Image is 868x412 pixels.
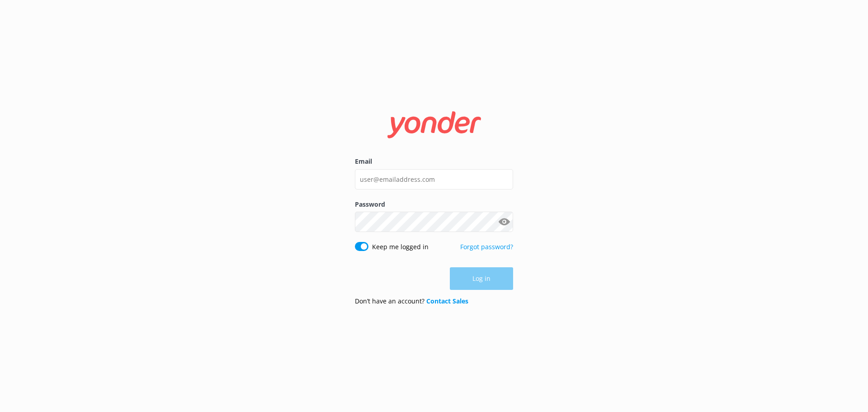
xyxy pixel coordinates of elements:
[355,156,513,166] label: Email
[426,297,468,305] a: Contact Sales
[355,296,468,306] p: Don’t have an account?
[355,199,513,209] label: Password
[460,242,513,251] a: Forgot password?
[372,242,429,252] label: Keep me logged in
[495,213,513,231] button: Show password
[355,169,513,189] input: user@emailaddress.com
